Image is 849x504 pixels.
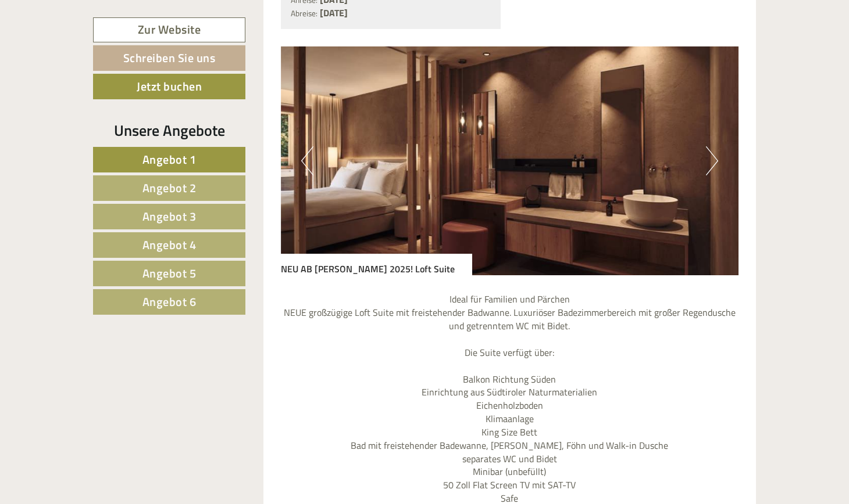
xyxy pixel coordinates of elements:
[93,74,245,99] a: Jetzt buchen
[142,150,197,168] span: Angebot 1
[706,146,718,175] button: Next
[291,8,318,19] small: Abreise:
[281,254,472,276] div: NEU AB [PERSON_NAME] 2025! Loft Suite
[320,6,348,20] b: [DATE]
[93,45,245,71] a: Schreiben Sie uns
[142,293,197,311] span: Angebot 6
[301,146,313,175] button: Previous
[142,207,197,225] span: Angebot 3
[142,236,197,254] span: Angebot 4
[281,46,739,275] img: image
[93,120,245,141] div: Unsere Angebote
[142,179,197,197] span: Angebot 2
[142,264,197,282] span: Angebot 5
[93,17,245,42] a: Zur Website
